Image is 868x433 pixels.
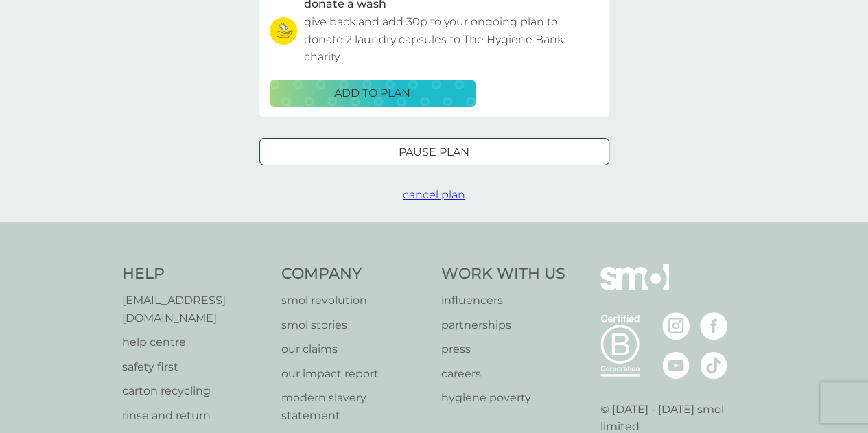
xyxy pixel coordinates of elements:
[281,316,427,334] a: smol stories
[122,358,268,376] a: safety first
[304,13,599,66] p: give back and add 30p to your ongoing plan to donate 2 laundry capsules to The Hygiene Bank charity.
[441,389,565,407] a: hygiene poverty
[122,382,268,400] a: carton recycling
[399,143,469,161] p: Pause plan
[122,264,268,285] h4: Help
[403,188,465,201] span: cancel plan
[403,186,465,204] button: cancel plan
[122,292,268,327] a: [EMAIL_ADDRESS][DOMAIN_NAME]
[281,340,427,358] a: our claims
[281,292,427,309] a: smol revolution
[441,292,565,309] a: influencers
[334,84,410,102] p: ADD TO PLAN
[441,365,565,383] a: careers
[662,351,690,379] img: visit the smol Youtube page
[662,312,690,340] img: visit the smol Instagram page
[122,407,268,425] a: rinse and return
[600,264,669,310] img: smol
[441,316,565,334] a: partnerships
[441,340,565,358] a: press
[259,138,609,165] button: Pause plan
[700,351,727,379] img: visit the smol Tiktok page
[441,264,565,285] h4: Work With Us
[281,264,427,285] h4: Company
[281,365,427,383] a: our impact report
[122,333,268,351] a: help centre
[270,80,476,107] button: ADD TO PLAN
[281,389,427,424] a: modern slavery statement
[700,312,727,340] img: visit the smol Facebook page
